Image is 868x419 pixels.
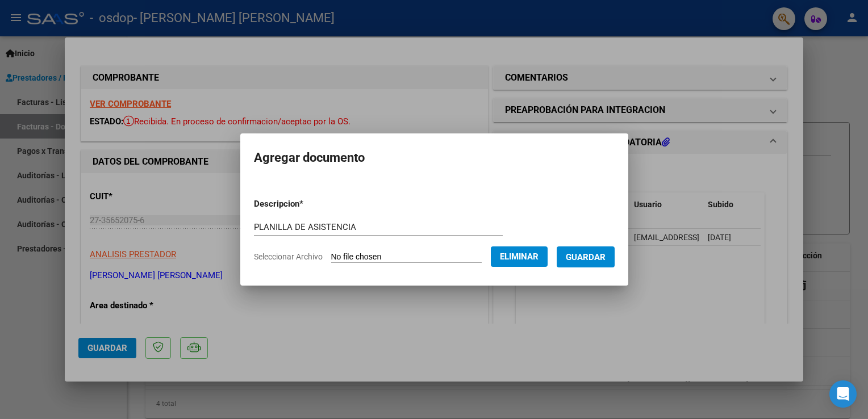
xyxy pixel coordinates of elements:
span: Seleccionar Archivo [254,252,323,261]
h2: Agregar documento [254,147,615,169]
button: Guardar [557,246,615,267]
span: Eliminar [500,252,539,262]
div: Open Intercom Messenger [829,380,857,408]
button: Eliminar [491,246,548,267]
span: Guardar [566,252,606,262]
p: Descripcion [254,198,362,211]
